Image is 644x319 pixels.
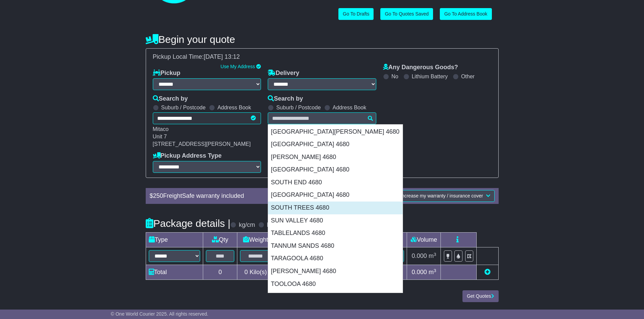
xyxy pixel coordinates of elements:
[268,95,303,103] label: Search by
[153,192,163,199] span: 250
[146,34,499,45] h4: Begin your quote
[153,152,222,160] label: Pickup Address Type
[153,70,181,77] label: Pickup
[149,53,495,61] div: Pickup Local Time:
[244,269,248,275] span: 0
[268,163,403,176] div: [GEOGRAPHIC_DATA] 4680
[203,233,237,247] td: Qty
[268,240,403,252] div: TANNUM SANDS 4680
[153,134,167,139] span: Unit 7
[268,189,403,202] div: [GEOGRAPHIC_DATA] 4680
[380,8,433,20] a: Go To Quotes Saved
[429,269,436,275] span: m
[268,138,403,151] div: [GEOGRAPHIC_DATA] 4680
[268,227,403,240] div: TABLELANDS 4680
[268,126,403,138] div: [GEOGRAPHIC_DATA][PERSON_NAME] 4680
[153,126,169,132] span: Mitaco
[220,64,255,69] a: Use My Address
[217,104,251,111] label: Address Book
[268,265,403,278] div: [PERSON_NAME] 4680
[268,70,299,77] label: Delivery
[268,278,403,291] div: TOOLOOA 4680
[161,104,206,111] label: Suburb / Postcode
[237,233,274,247] td: Weight
[383,64,458,71] label: Any Dangerous Goods?
[146,218,231,229] h4: Package details |
[146,233,203,247] td: Type
[276,104,321,111] label: Suburb / Postcode
[412,73,448,80] label: Lithium Battery
[146,192,341,200] div: $ FreightSafe warranty included
[153,141,251,147] span: [STREET_ADDRESS][PERSON_NAME]
[396,190,494,202] button: Increase my warranty / insurance cover
[407,233,441,247] td: Volume
[440,8,492,20] a: Go To Address Book
[268,214,403,227] div: SUN VALLEY 4680
[239,221,255,229] label: kg/cm
[268,252,403,265] div: TARAGOOLA 4680
[412,269,427,275] span: 0.000
[429,252,436,259] span: m
[268,290,403,303] div: UBOBO 4680
[333,104,366,111] label: Address Book
[204,53,240,60] span: [DATE] 13:12
[462,290,499,302] button: Get Quotes
[268,151,403,164] div: [PERSON_NAME] 4680
[400,193,483,198] span: Increase my warranty / insurance cover
[237,265,274,280] td: Kilo(s)
[268,202,403,214] div: SOUTH TREES 4680
[146,265,203,280] td: Total
[111,311,209,317] span: © One World Courier 2025. All rights reserved.
[461,73,475,80] label: Other
[268,176,403,189] div: SOUTH END 4680
[412,252,427,259] span: 0.000
[434,252,436,257] sup: 3
[391,73,398,80] label: No
[203,265,237,280] td: 0
[484,269,491,275] a: Add new item
[434,268,436,273] sup: 3
[338,8,374,20] a: Go To Drafts
[267,221,278,229] label: lb/in
[153,95,188,103] label: Search by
